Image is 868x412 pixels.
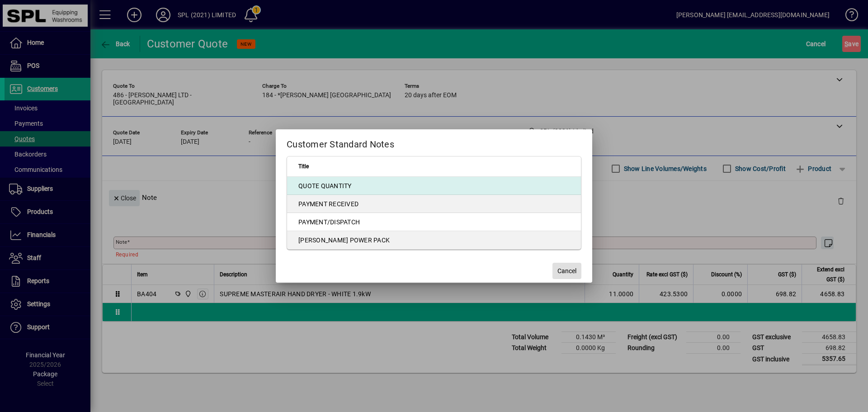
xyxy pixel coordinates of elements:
button: Cancel [552,263,581,279]
td: QUOTE QUANTITY [287,177,581,195]
span: Cancel [557,266,576,276]
h2: Customer Standard Notes [276,129,592,156]
td: [PERSON_NAME] POWER PACK [287,231,581,249]
td: PAYMENT RECEIVED [287,195,581,213]
span: Title [298,161,309,171]
td: PAYMENT/DISPATCH [287,213,581,231]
